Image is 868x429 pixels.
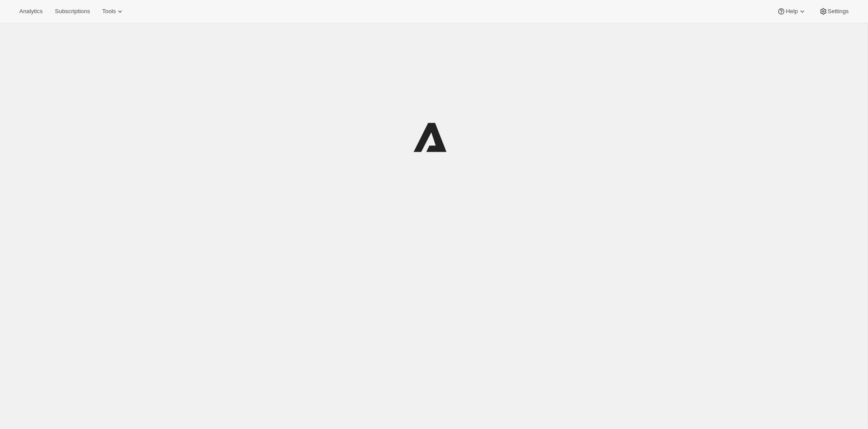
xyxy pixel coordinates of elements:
span: Subscriptions [55,8,90,15]
button: Help [772,5,811,18]
span: Analytics [19,8,43,15]
span: Tools [102,8,116,15]
span: Help [786,8,797,15]
span: Settings [828,8,849,15]
button: Analytics [14,5,48,18]
button: Tools [97,5,130,18]
button: Subscriptions [50,5,95,18]
button: Settings [814,5,854,18]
